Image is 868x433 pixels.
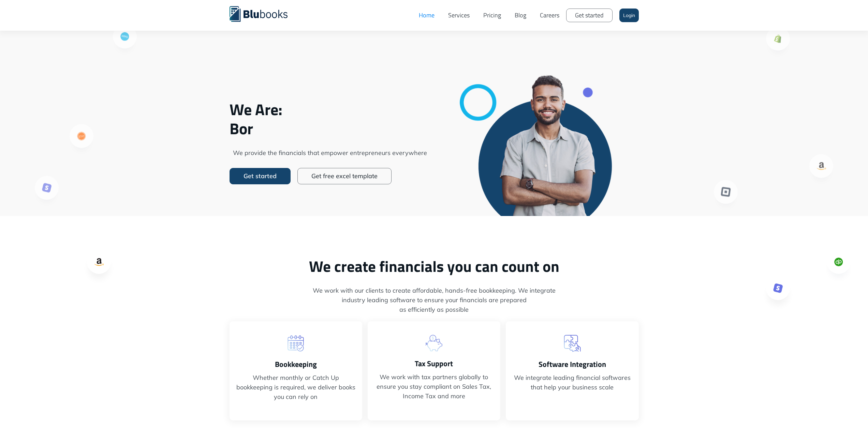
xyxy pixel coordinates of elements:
h3: Software Integration [513,359,632,370]
a: Services [441,5,476,26]
span: We Are: [230,100,431,119]
p: Whether monthly or Catch Up bookkeeping is required, we deliver books you can rely on [236,373,355,402]
h3: Tax Support [374,358,494,369]
span: industry leading software to ensure your financials are prepared [230,295,639,305]
h2: We create financials you can count on [230,257,639,276]
a: Blog [508,5,533,26]
a: Get started [566,9,613,22]
p: We integrate leading financial softwares that help your business scale [513,373,632,392]
p: We work with tax partners globally to ensure you stay compliant on Sales Tax, Income Tax and more [374,372,494,401]
span: We work with our clients to create affordable, hands-free bookkeeping. We integrate [230,286,639,295]
a: Get free excel template [297,168,392,184]
a: Home [412,5,441,26]
a: Get started [230,168,291,184]
span: Bor [230,119,431,138]
h3: Bookkeeping [236,359,355,370]
a: Pricing [476,5,508,26]
a: Login [619,9,639,22]
a: Careers [533,5,566,26]
a: home [230,5,298,22]
span: as efficiently as possible [230,305,639,314]
span: We provide the financials that empower entrepreneurs everywhere [230,148,431,158]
